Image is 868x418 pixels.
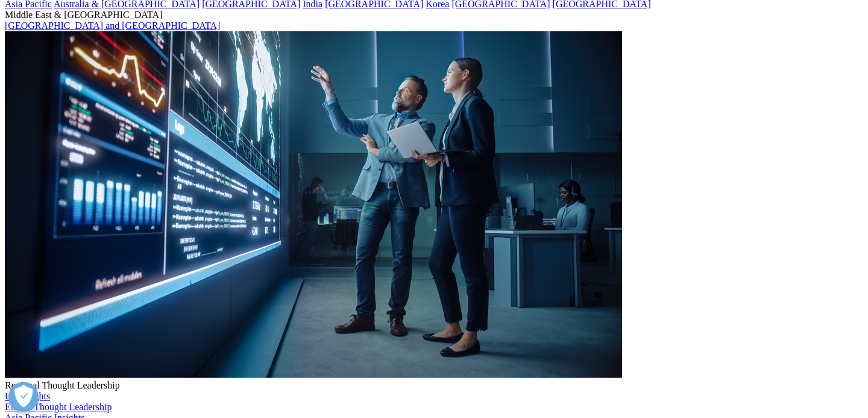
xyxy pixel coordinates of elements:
[5,402,112,412] a: EMEA Thought Leadership
[8,382,39,412] button: Open Preferences
[5,380,863,391] div: Regional Thought Leadership
[5,31,622,378] img: 2093_analyzing-data-using-big-screen-display-and-laptop.png
[5,20,220,31] a: [GEOGRAPHIC_DATA] and [GEOGRAPHIC_DATA]
[5,391,50,401] a: US Insights
[5,10,863,20] div: Middle East & [GEOGRAPHIC_DATA]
